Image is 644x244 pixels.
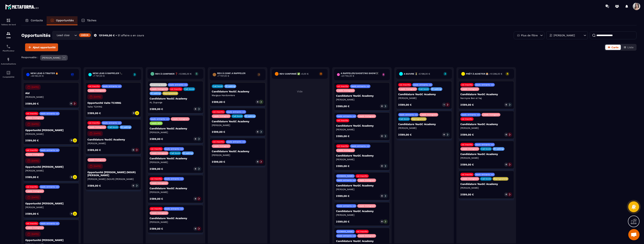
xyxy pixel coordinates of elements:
p: 2 599,00 € [460,163,474,166]
p: Vide [272,90,328,93]
p: 0 [381,135,382,137]
p: 2 599,00 € [336,165,350,167]
p: 2 599,00 € [150,197,163,200]
p: Candidature YouGC Academy [336,184,388,187]
p: vsl inscrits [461,143,473,146]
p: leads entrants vsl [337,115,355,117]
p: Candidature YouGC Academy [150,217,201,220]
p: Call book [233,115,242,117]
p: Leads Instagram [461,178,478,180]
p: Opportunité [PERSON_NAME] [25,129,77,132]
p: leads entrants vsl [476,143,494,146]
p: leads entrants vsl [476,173,494,176]
span: Lead closing [56,33,70,37]
p: Call book [419,88,429,90]
p: 2 599,00 € [336,195,350,197]
p: 2 599,00 € [25,176,39,178]
p: Reprogrammé [494,178,507,180]
p: Opportunité [PERSON_NAME] [25,202,77,205]
p: 131 949,00 € [99,34,115,37]
p: vsl inscrits [461,118,473,120]
p: leads entrants vsl [40,186,59,188]
span: 7 797,00 € [94,75,105,77]
p: [DATE] [31,233,39,235]
p: leads entrants vsl [337,179,355,182]
p: 0 [71,176,72,178]
p: AL Duporge [150,101,201,104]
p: R1 setting [494,148,503,150]
p: 0 [133,149,134,151]
span: 12 995,00 € [180,73,192,75]
p: 2 599,00 € [212,101,225,103]
p: 0 [71,212,72,215]
p: Candidature YouGC Academy [150,187,201,190]
p: [PERSON_NAME] [398,127,450,130]
p: Vaite TCHING [87,105,139,108]
p: 0 [381,165,382,167]
p: [DATE] [94,165,101,168]
p: Plus de filtre [521,34,538,37]
p: Tâches [87,19,96,22]
p: vsl inscrits [26,112,37,115]
input: Search for option [70,33,73,37]
p: leads entrants vsl [351,145,369,147]
h6: RDV à confimer ❓ - [155,73,192,75]
p: Leads Instagram [26,190,43,192]
p: vsl inscrits [151,178,162,180]
p: Leads Instagram [89,126,105,128]
p: 5 [195,72,198,75]
p: [PERSON_NAME] [336,188,388,191]
p: Candidature YouGC Academy [460,182,512,185]
p: Opportunité [PERSON_NAME] [25,165,77,168]
p: Call book [108,126,118,128]
p: Tableau de bord [1,24,16,26]
p: Leads Instagram [151,182,167,184]
p: [PERSON_NAME] (NOUR) [PERSON_NAME] [87,178,139,181]
button: Liste [621,45,636,50]
p: 0 [195,168,196,170]
p: 2 599,00 € [150,108,163,110]
p: 4 [505,72,509,75]
p: vsl inscrits [337,145,348,147]
div: Search for option [52,31,92,40]
p: [PERSON_NAME] [460,127,512,130]
p: vsl inscrits [337,119,348,122]
img: accountant [6,70,11,75]
p: 2 [443,72,447,75]
img: formation [6,31,11,36]
p: 0 [506,103,507,106]
p: Coaching book [151,84,166,86]
p: 2 599,00 € [150,138,163,140]
p: [PERSON_NAME] [42,56,60,59]
p: vsl inscrits [337,85,348,88]
p: 0 [71,102,72,105]
h6: A RAPPELER/GHOST/NO SHOW✖️ - [341,72,380,77]
p: 8 [382,73,385,76]
p: Call book [399,118,409,120]
p: 51 affaire s en cours [118,34,144,37]
p: vsl inscrits [357,230,368,233]
h6: RDV à conf. A RAPPELER - [217,72,255,77]
p: Candidature YouGC Academy [460,153,512,156]
p: Leads Instagram [461,148,478,150]
p: 2 599,00 € [398,103,412,106]
p: Candidature YouGC Academy [336,124,388,127]
img: automations [6,57,11,62]
p: 0 [506,133,507,136]
p: [DATE] [94,96,101,98]
p: Candidature YouGC Academy [150,157,201,160]
p: Leads ADS [151,122,162,125]
a: formationformationTableau de bord [1,15,16,28]
p: [DATE] [31,123,39,125]
p: R1 setting [151,92,160,95]
p: Candidature YouGC Academy [336,210,388,213]
p: 0 [257,101,258,103]
p: Candidature YouGC Academy [212,120,263,123]
p: Leads Instagram [26,117,43,119]
p: 2 599,00 € [212,160,225,163]
p: 2 599,00 € [336,220,350,223]
p: Comptabilité [1,76,16,78]
img: formation [6,18,11,23]
p: [DATE] [31,196,39,199]
p: 2 599,00 € [336,135,350,137]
